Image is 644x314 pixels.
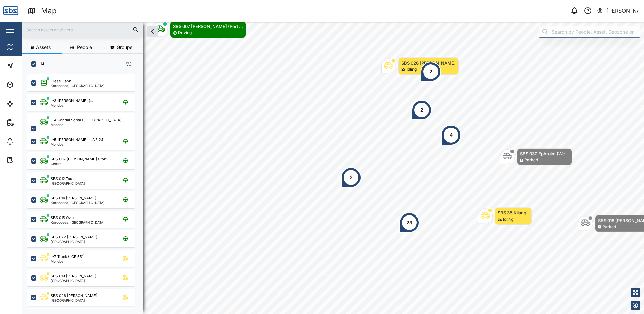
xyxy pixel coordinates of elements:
div: Parked [524,157,538,163]
span: Assets [36,45,51,50]
div: Korobosea, [GEOGRAPHIC_DATA] [51,221,105,224]
div: Reports [17,119,40,126]
div: SBS 015 Ovia [51,215,74,221]
div: Morobe [51,260,85,263]
div: 23 [406,219,412,226]
div: Assets [17,81,38,88]
div: Map marker [478,207,532,225]
input: Search by People, Asset, Geozone or Place [539,26,640,38]
div: SBS 012 Tau [51,176,72,182]
div: Map marker [441,125,461,145]
img: Main Logo [3,3,18,18]
div: 2 [350,174,353,181]
div: SBS 026 [PERSON_NAME] [51,293,97,299]
div: SBS 022 [PERSON_NAME] [51,234,97,240]
div: Idling [503,216,513,223]
div: SBS 030 Ephraim (We... [520,150,569,157]
button: [PERSON_NAME] [597,6,639,15]
div: Morobe [51,104,93,107]
div: 4 [450,131,453,139]
div: [GEOGRAPHIC_DATA] [51,240,97,243]
div: L-4 Kondai Sorea ([GEOGRAPHIC_DATA]... [51,117,125,123]
div: Map marker [381,57,459,75]
div: Map marker [421,62,441,82]
div: Parked [602,224,616,230]
div: Map marker [399,212,419,233]
div: Morobe [51,123,125,126]
div: Driving [178,30,192,36]
div: [PERSON_NAME] [606,7,639,15]
div: Tasks [17,156,36,164]
div: Map [17,43,33,51]
div: Map marker [500,148,572,165]
div: Sites [17,100,34,107]
div: SBS 019 [PERSON_NAME] [51,273,96,279]
div: [GEOGRAPHIC_DATA] [51,299,97,302]
div: SBS 007 [PERSON_NAME] (Port ... [51,156,111,162]
div: Dashboard [17,62,48,70]
div: 2 [420,106,423,114]
div: Central [51,162,111,165]
div: SBS 014 [PERSON_NAME] [51,195,96,201]
div: SBS 35 Kilangit [498,209,529,216]
div: Map marker [412,100,432,120]
div: 2 [429,68,432,75]
div: Morobe [51,143,106,146]
div: SBS 007 [PERSON_NAME] (Port ... [173,23,243,30]
div: [GEOGRAPHIC_DATA] [51,279,96,282]
label: ALL [36,61,48,67]
span: People [77,45,92,50]
div: L-3 [PERSON_NAME] (... [51,98,93,104]
div: SBS 026 [PERSON_NAME] [401,60,456,66]
div: L-7 Truck (LCE 551) [51,254,85,260]
input: Search assets or drivers [26,25,139,35]
div: Diesel Tank [51,78,71,84]
div: L-5 [PERSON_NAME] - IAE 24... [51,137,106,143]
div: Map marker [153,21,246,38]
div: Map marker [341,167,361,188]
span: Groups [117,45,132,50]
div: Korobosea, [GEOGRAPHIC_DATA] [51,201,105,204]
div: Idling [407,66,417,73]
div: Korobosea, [GEOGRAPHIC_DATA] [51,84,105,87]
div: grid [27,72,142,309]
div: Map [41,5,57,17]
canvas: Map [22,22,644,314]
div: [GEOGRAPHIC_DATA] [51,182,85,185]
div: Alarms [17,138,38,145]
